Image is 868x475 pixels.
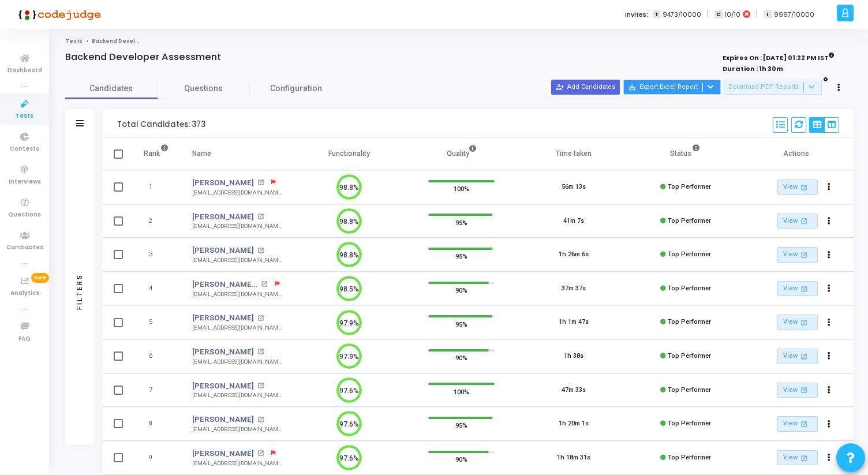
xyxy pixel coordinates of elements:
[623,80,721,95] button: Export Excel Report
[192,147,211,160] div: Name
[821,247,837,263] button: Actions
[132,272,181,306] td: 4
[257,450,264,457] mat-icon: open_in_new
[799,284,809,294] mat-icon: open_in_new
[764,10,771,19] span: I
[563,216,584,226] div: 41m 7s
[132,138,181,170] th: Rank
[628,83,636,91] mat-icon: save_alt
[723,64,783,73] strong: Duration : 1h 30m
[562,182,586,192] div: 56m 13s
[18,334,31,344] span: FAQ
[777,416,818,432] a: View
[774,10,814,20] span: 9997/10000
[192,324,282,332] div: [EMAIL_ADDRESS][DOMAIN_NAME]
[777,315,818,330] a: View
[821,349,837,365] button: Actions
[65,83,158,95] span: Candidates
[562,386,586,395] div: 47m 33s
[564,351,583,361] div: 1h 38s
[192,425,282,434] div: [EMAIL_ADDRESS][DOMAIN_NAME]
[455,318,467,330] span: 95%
[14,3,101,26] img: logo
[799,419,809,429] mat-icon: open_in_new
[192,222,282,231] div: [EMAIL_ADDRESS][DOMAIN_NAME]
[8,66,42,76] span: Dashboard
[132,238,181,272] td: 3
[668,352,711,360] span: Top Performer
[192,256,282,265] div: [EMAIL_ADDRESS][DOMAIN_NAME]
[668,183,711,190] span: Top Performer
[455,420,467,431] span: 95%
[625,10,648,20] label: Invites:
[559,250,589,260] div: 1h 26m 6s
[557,453,590,463] div: 1h 18m 31s
[556,83,564,91] mat-icon: person_add_alt
[293,138,405,170] th: Functionality
[777,214,818,229] a: View
[777,349,818,364] a: View
[725,10,740,20] span: 10/10
[799,250,809,260] mat-icon: open_in_new
[799,385,809,395] mat-icon: open_in_new
[158,83,250,95] span: Questions
[270,83,322,95] span: Configuration
[454,183,469,195] span: 100%
[192,346,254,358] a: [PERSON_NAME]
[821,179,837,196] button: Actions
[756,8,758,20] span: |
[663,10,701,20] span: 9473/10000
[192,211,254,223] a: [PERSON_NAME]
[31,273,49,283] span: New
[257,417,264,423] mat-icon: open_in_new
[92,38,187,44] span: Backend Developer Assessment
[192,312,254,324] a: [PERSON_NAME]
[821,382,837,398] button: Actions
[668,386,711,394] span: Top Performer
[192,391,282,400] div: [EMAIL_ADDRESS][DOMAIN_NAME]
[9,177,41,187] span: Interviews
[455,454,467,465] span: 90%
[821,213,837,229] button: Actions
[192,279,258,290] a: [PERSON_NAME] Shit
[630,138,742,170] th: Status
[799,216,809,226] mat-icon: open_in_new
[16,111,33,121] span: Tests
[455,352,467,364] span: 90%
[799,317,809,327] mat-icon: open_in_new
[714,10,722,19] span: C
[8,210,41,220] span: Questions
[192,358,282,366] div: [EMAIL_ADDRESS][DOMAIN_NAME]
[192,290,282,299] div: [EMAIL_ADDRESS][DOMAIN_NAME]
[192,448,254,459] a: [PERSON_NAME]
[65,51,221,63] h4: Backend Developer Assessment
[192,189,282,197] div: [EMAIL_ADDRESS][DOMAIN_NAME]
[257,315,264,321] mat-icon: open_in_new
[132,305,181,339] td: 5
[799,182,809,192] mat-icon: open_in_new
[668,250,711,258] span: Top Performer
[132,441,181,475] td: 9
[723,50,835,63] strong: Expires On : [DATE] 01:22 PM IST
[257,349,264,355] mat-icon: open_in_new
[668,420,711,427] span: Top Performer
[132,373,181,407] td: 7
[821,315,837,331] button: Actions
[117,120,205,129] div: Total Candidates: 373
[74,228,85,355] div: Filters
[551,80,620,95] button: Add Candidates
[455,250,467,262] span: 95%
[653,10,660,19] span: T
[454,386,469,397] span: 100%
[192,380,254,392] a: [PERSON_NAME]
[132,170,181,204] td: 1
[559,317,589,327] div: 1h 1m 47s
[556,147,592,160] div: Time taken
[777,281,818,297] a: View
[257,383,264,389] mat-icon: open_in_new
[10,289,39,298] span: Analytics
[668,285,711,292] span: Top Performer
[65,38,854,45] nav: breadcrumb
[192,177,254,189] a: [PERSON_NAME]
